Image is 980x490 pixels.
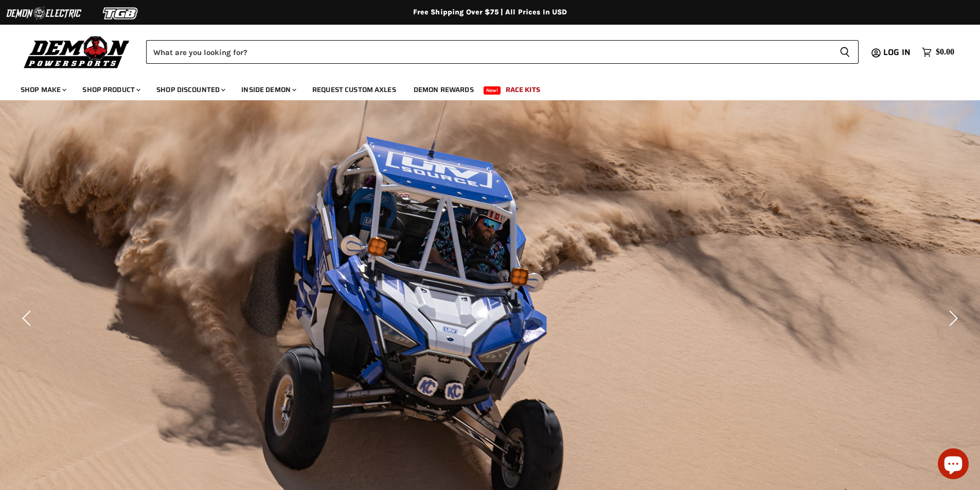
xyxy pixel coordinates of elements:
[879,48,917,57] a: Log in
[146,40,831,64] input: Search
[305,79,404,100] a: Request Custom Axles
[146,40,859,64] form: Product
[13,79,73,100] a: Shop Make
[917,45,959,60] a: $0.00
[75,79,147,100] a: Shop Product
[484,86,501,95] span: New!
[941,308,962,329] button: Next
[13,75,952,100] ul: Main menu
[831,40,859,64] button: Search
[21,33,133,70] img: Demon Powersports
[936,47,954,57] span: $0.00
[883,46,911,59] span: Log in
[406,79,482,100] a: Demon Rewards
[18,308,39,329] button: Previous
[935,448,972,482] inbox-online-store-chat: Shopify online store chat
[498,79,548,100] a: Race Kits
[234,79,302,100] a: Inside Demon
[149,79,231,100] a: Shop Discounted
[5,4,82,23] img: Demon Electric Logo 2
[79,8,902,17] div: Free Shipping Over $75 | All Prices In USD
[82,4,159,23] img: TGB Logo 2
